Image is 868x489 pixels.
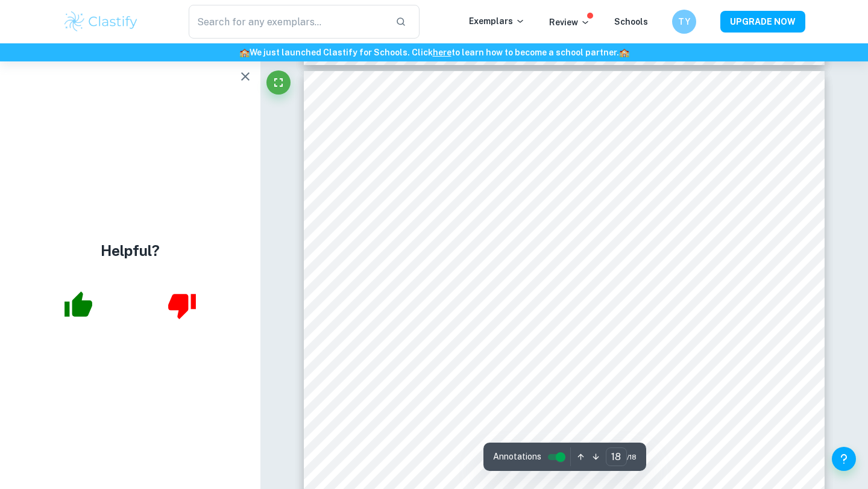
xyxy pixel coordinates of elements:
span: / 18 [627,452,637,463]
h4: Helpful? [101,240,160,261]
span: 🏫 [239,48,250,57]
input: Search for any exemplars... [189,5,386,39]
a: here [433,48,451,57]
h6: We just launched Clastify for Schools. Click to learn how to become a school partner. [2,46,866,59]
button: Fullscreen [266,70,291,95]
button: UPGRADE NOW [720,11,805,33]
span: 🏫 [619,48,629,57]
p: Exemplars [469,14,525,28]
button: TY [672,10,696,34]
span: Annotations [493,450,541,463]
h6: TY [678,15,691,28]
button: Help and Feedback [832,447,856,471]
a: Schools [614,17,648,26]
img: Clastify logo [63,10,139,34]
p: Review [549,16,590,29]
